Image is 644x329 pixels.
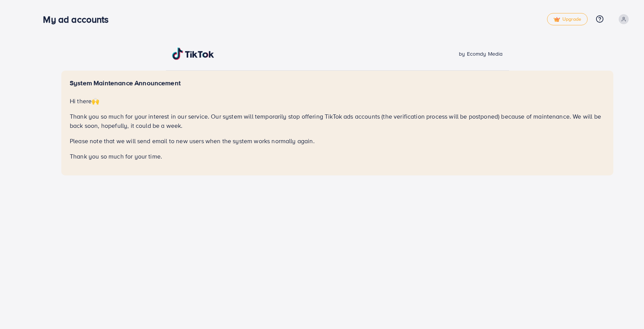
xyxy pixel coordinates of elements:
[70,96,605,106] p: Hi there
[554,17,581,22] span: Upgrade
[43,14,115,25] h3: My ad accounts
[547,13,588,25] a: tickUpgrade
[92,97,99,105] span: 🙌
[70,152,605,161] p: Thank you so much for your time.
[554,17,560,22] img: tick
[70,79,605,87] h5: System Maintenance Announcement
[459,50,503,58] span: by Ecomdy Media
[70,112,605,130] p: Thank you so much for your interest in our service. Our system will temporarily stop offering Tik...
[70,136,605,145] p: Please note that we will send email to new users when the system works normally again.
[172,48,214,60] img: TikTok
